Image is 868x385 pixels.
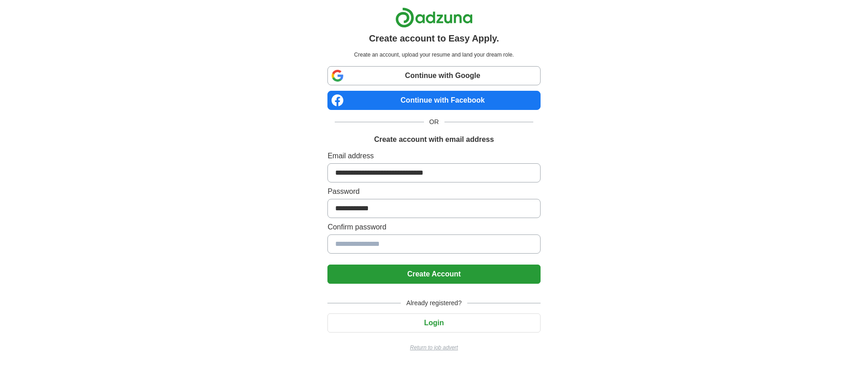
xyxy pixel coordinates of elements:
[329,51,538,59] p: Create an account, upload your resume and land your dream role.
[327,186,540,197] label: Password
[374,134,494,145] h1: Create account with email address
[369,31,499,45] h1: Create account to Easy Apply.
[327,151,540,161] label: Email address
[327,66,540,85] a: Continue with Google
[522,203,533,214] keeper-lock: Open Keeper Popup
[327,91,540,110] a: Continue with Facebook
[327,313,540,333] button: Login
[327,265,540,284] button: Create Account
[327,319,540,327] a: Login
[327,222,540,233] label: Confirm password
[395,7,473,28] img: Adzuna logo
[327,343,540,352] a: Return to job advert
[424,117,444,127] span: OR
[401,298,467,308] span: Already registered?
